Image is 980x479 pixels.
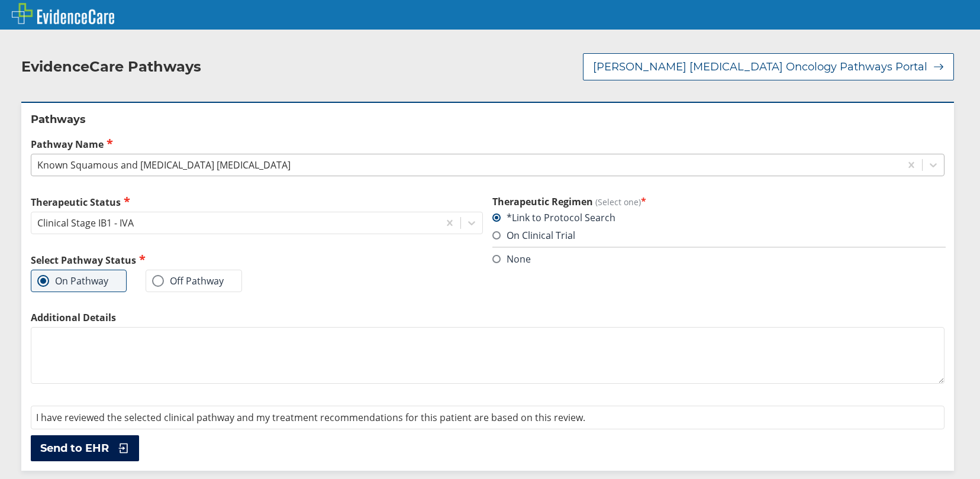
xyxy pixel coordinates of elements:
[37,216,134,229] div: Clinical Stage IB1 - IVA
[40,441,109,455] span: Send to EHR
[583,53,954,80] button: [PERSON_NAME] [MEDICAL_DATA] Oncology Pathways Portal
[595,196,641,208] span: (Select one)
[31,435,139,461] button: Send to EHR
[593,60,927,74] span: [PERSON_NAME] [MEDICAL_DATA] Oncology Pathways Portal
[36,411,585,424] span: I have reviewed the selected clinical pathway and my treatment recommendations for this patient a...
[492,229,575,242] label: On Clinical Trial
[492,211,615,224] label: *Link to Protocol Search
[37,158,291,171] div: Known Squamous and [MEDICAL_DATA] [MEDICAL_DATA]
[152,275,224,287] label: Off Pathway
[492,195,944,208] h3: Therapeutic Regimen
[31,112,944,127] h2: Pathways
[37,275,108,287] label: On Pathway
[31,195,483,209] label: Therapeutic Status
[31,311,944,324] label: Additional Details
[492,253,531,266] label: None
[12,3,114,24] img: EvidenceCare
[31,253,483,267] h2: Select Pathway Status
[31,137,944,151] label: Pathway Name
[21,58,201,76] h2: EvidenceCare Pathways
